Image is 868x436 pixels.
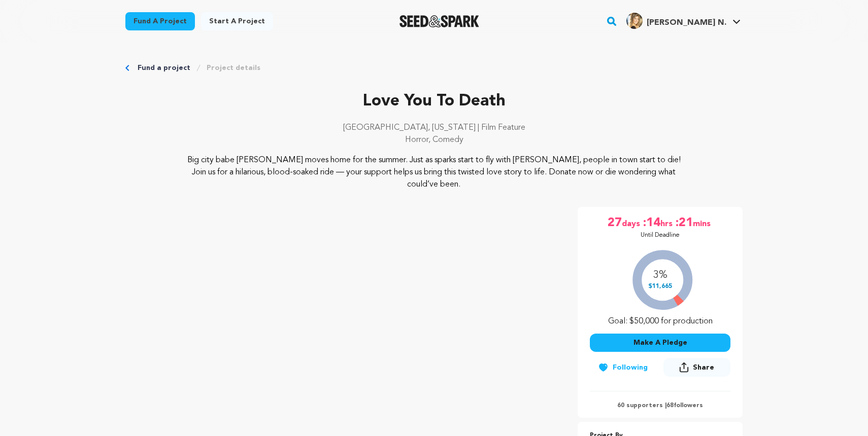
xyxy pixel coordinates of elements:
[626,13,643,29] img: 8e67496f6a6e7756.png
[590,402,730,410] p: 60 supporters | followers
[125,63,743,73] div: Breadcrumb
[624,11,743,32] span: Sutter N.'s Profile
[125,122,743,134] p: [GEOGRAPHIC_DATA], [US_STATE] | Film Feature
[622,215,642,231] span: days
[399,15,479,27] a: Seed&Spark Homepage
[187,154,681,191] p: Big city babe [PERSON_NAME] moves home for the summer. Just as sparks start to fly with [PERSON_N...
[201,12,273,30] a: Start a project
[693,362,714,373] span: Share
[663,358,730,381] span: Share
[666,403,674,409] span: 68
[647,19,726,27] span: [PERSON_NAME] N.
[641,231,680,239] p: Until Deadline
[608,215,622,231] span: 27
[399,15,479,27] img: Seed&Spark Logo Dark Mode
[660,215,675,231] span: hrs
[125,134,743,146] p: Horror, Comedy
[693,215,713,231] span: mins
[675,215,693,231] span: :21
[590,334,730,352] button: Make A Pledge
[626,13,726,29] div: Sutter N.'s Profile
[624,11,743,29] a: Sutter N.'s Profile
[138,63,190,73] a: Fund a project
[207,63,260,73] a: Project details
[663,358,730,377] button: Share
[590,358,656,377] button: Following
[125,89,743,114] p: Love You To Death
[125,12,195,30] a: Fund a project
[642,215,660,231] span: :14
